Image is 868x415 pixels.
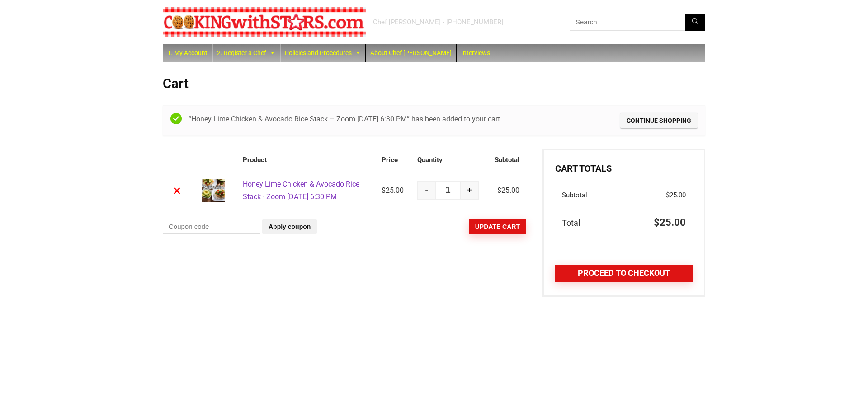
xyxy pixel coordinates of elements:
span: $ [497,186,501,195]
th: Product [236,149,375,171]
button: - [417,181,436,200]
button: Update cart [469,219,526,234]
th: Quantity [410,149,488,171]
bdi: 25.00 [654,217,686,228]
div: Chef [PERSON_NAME] - [PHONE_NUMBER] [373,18,503,27]
a: Policies and Procedures [280,44,365,62]
th: Total [555,206,618,234]
input: Coupon code [163,219,260,234]
h2: Cart totals [555,162,693,175]
span: $ [382,186,386,195]
bdi: 25.00 [382,186,404,195]
button: Search [685,14,705,31]
a: Remove Honey Lime Chicken & Avocado Rice Stack - Zoom Monday Aug 11, 2025 @ 6:30 PM from cart [170,183,184,198]
button: + [460,181,479,200]
h1: Cart [163,76,705,91]
a: Proceed to checkout [555,265,693,282]
bdi: 25.00 [497,186,519,195]
iframe: PayPal Message 1 [555,244,693,261]
th: Price [375,149,410,171]
span: $ [654,217,660,228]
button: Apply coupon [262,219,317,234]
a: Continue shopping [620,113,698,128]
a: About Chef [PERSON_NAME] [366,44,456,62]
th: Subtotal [488,149,526,171]
bdi: 25.00 [666,191,686,199]
a: 2. Register a Chef [212,44,280,62]
th: Subtotal [555,184,618,206]
span: $ [666,191,670,199]
a: Honey Lime Chicken & Avocado Rice Stack - Zoom [DATE] 6:30 PM [243,180,359,201]
img: Chef Paula's Cooking With Stars [163,7,366,37]
input: Search [570,14,705,31]
a: 1. My Account [163,44,212,62]
a: Interviews [457,44,495,62]
div: “Honey Lime Chicken & Avocado Rice Stack – Zoom [DATE] 6:30 PM” has been added to your cart. [163,105,705,136]
img: Honey Lime Chicken & Avocado Rice Stack - Zoom Monday Aug 11, 2025 @ 6:30 PM [202,179,225,202]
input: Qty [436,181,460,200]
